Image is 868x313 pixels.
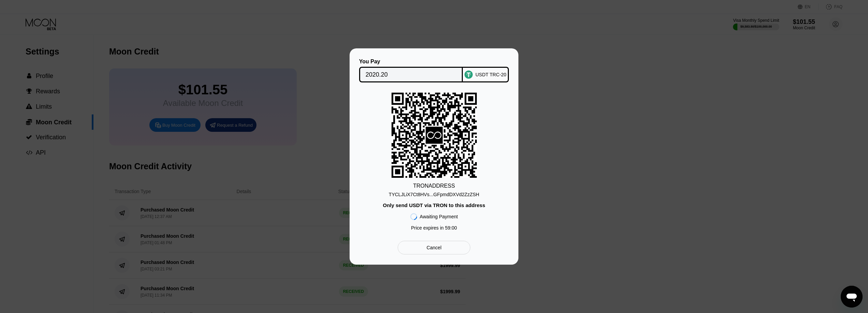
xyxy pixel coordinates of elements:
[389,192,479,197] div: TYCLJLiX7Ct8HVs...GFpmdDXVd2ZzZSH
[427,245,442,251] div: Cancel
[398,241,470,254] div: Cancel
[411,225,457,231] div: Price expires in
[841,286,863,308] iframe: Кнопка запуска окна обмена сообщениями
[389,189,479,197] div: TYCLJLiX7Ct8HVs...GFpmdDXVd2ZzZSH
[383,202,485,208] div: Only send USDT via TRON to this address
[445,225,457,231] span: 59 : 00
[413,183,455,189] div: TRON ADDRESS
[420,214,458,219] div: Awaiting Payment
[475,72,506,77] div: USDT TRC-20
[359,59,463,65] div: You Pay
[360,59,508,82] div: You PayUSDT TRC-20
